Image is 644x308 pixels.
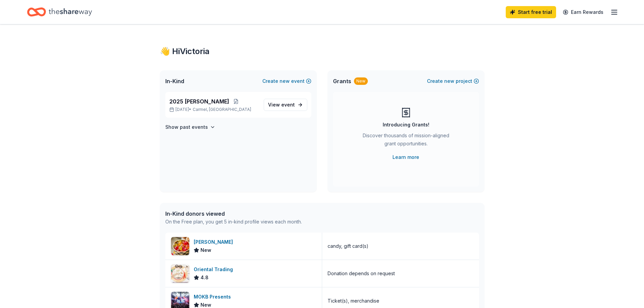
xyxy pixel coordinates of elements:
div: Discover thousands of mission-aligned grant opportunities. [360,132,452,150]
div: MOKB Presents [194,293,234,301]
div: Ticket(s), merchandise [328,297,379,305]
p: [DATE] • [169,107,258,112]
span: In-Kind [165,77,184,85]
span: 2025 [PERSON_NAME] [169,97,229,105]
button: Createnewevent [262,77,311,85]
span: Grants [333,77,351,85]
span: event [281,102,295,108]
span: new [444,77,454,85]
div: candy, gift card(s) [328,242,368,250]
a: Learn more [392,153,419,161]
span: Carmel, [GEOGRAPHIC_DATA] [193,107,251,112]
a: Earn Rewards [559,6,607,18]
span: new [280,77,290,85]
h4: Show past events [165,123,208,131]
span: New [200,246,211,254]
div: 👋 Hi Victoria [160,46,484,57]
div: [PERSON_NAME] [194,238,236,246]
div: On the Free plan, you get 5 in-kind profile views each month. [165,218,302,226]
div: Oriental Trading [194,265,236,274]
a: Home [27,4,92,20]
div: New [354,77,368,85]
div: Introducing Grants! [383,121,429,129]
span: View [268,101,295,109]
img: Image for Oriental Trading [171,264,189,283]
a: View event [264,99,307,111]
div: Donation depends on request [328,269,395,278]
a: Start free trial [506,6,556,18]
button: Createnewproject [427,77,479,85]
img: Image for Albanese [171,237,189,255]
div: In-Kind donors viewed [165,210,302,218]
span: 4.8 [200,274,209,282]
button: Show past events [165,123,215,131]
